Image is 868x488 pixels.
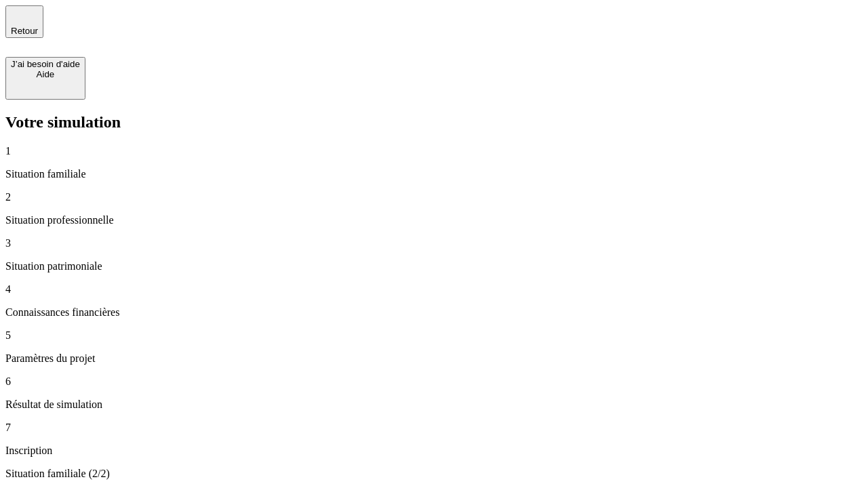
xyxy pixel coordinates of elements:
span: Retour [11,26,38,36]
p: 2 [5,191,863,203]
p: Situation familiale [5,168,863,180]
p: Connaissances financières [5,306,863,319]
button: Retour [5,5,43,38]
button: J’ai besoin d'aideAide [5,57,85,100]
div: Aide [11,69,80,79]
p: Situation patrimoniale [5,260,863,272]
p: Situation professionnelle [5,214,863,226]
p: Résultat de simulation [5,399,863,411]
p: Inscription [5,445,863,457]
div: J’ai besoin d'aide [11,59,80,69]
p: 7 [5,422,863,434]
p: Paramètres du projet [5,352,863,365]
p: 1 [5,145,863,157]
p: 3 [5,237,863,249]
p: Situation familiale (2/2) [5,468,863,480]
p: 6 [5,375,863,388]
p: 5 [5,329,863,342]
h2: Votre simulation [5,113,863,131]
p: 4 [5,283,863,296]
